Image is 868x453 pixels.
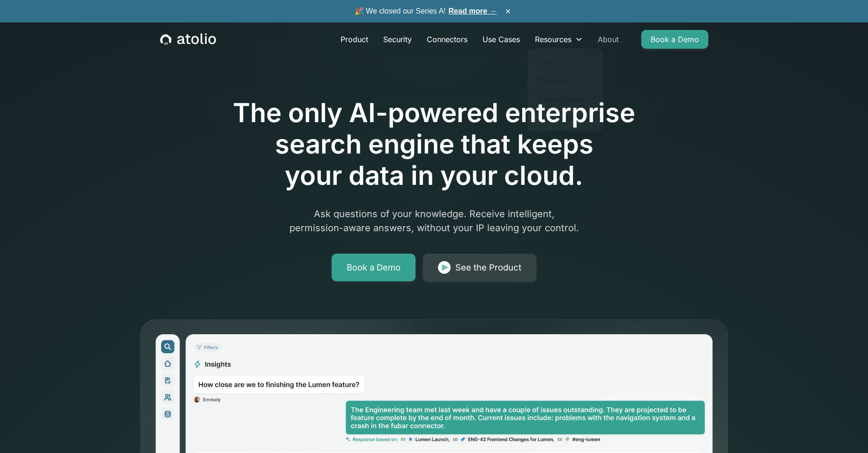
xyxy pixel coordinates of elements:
[531,52,600,71] a: Blog
[527,30,590,49] div: Resources
[455,261,521,274] div: See the Product
[590,30,626,49] a: About
[535,34,571,45] div: Resources
[449,7,497,15] a: Read more →
[527,49,603,131] nav: Resources
[475,30,527,49] a: Use Cases
[531,109,600,127] a: Documentation
[531,90,600,109] a: Case Studies
[641,30,708,49] a: Book a Demo
[503,6,514,16] button: ×
[423,254,536,282] a: See the Product
[254,207,614,235] p: Ask questions of your knowledge. Receive intelligent, permission-aware answers, without your IP l...
[419,30,475,49] a: Connectors
[531,71,600,90] a: Podcast
[332,254,415,282] a: Book a Demo
[194,97,674,192] h1: The only AI-powered enterprise search engine that keeps your data in your cloud.
[160,33,216,45] a: home
[355,6,497,17] span: 🎉 We closed our Series A!
[376,30,419,49] a: Security
[333,30,376,49] a: Product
